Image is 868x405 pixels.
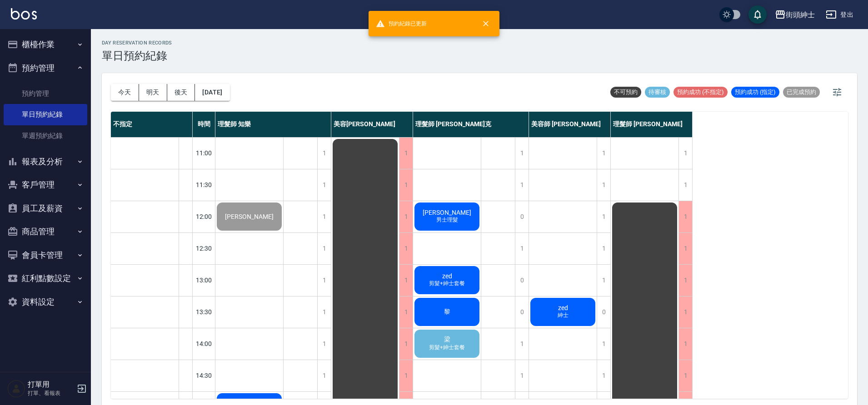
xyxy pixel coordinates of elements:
div: 13:00 [193,264,215,296]
span: [PERSON_NAME] [223,213,275,220]
div: 1 [399,169,413,201]
a: 預約管理 [4,83,87,104]
div: 1 [515,328,529,360]
span: 預約成功 (不指定) [673,88,728,96]
button: 員工及薪資 [4,197,87,220]
div: 1 [597,328,610,360]
div: 1 [399,296,413,328]
div: 1 [399,265,413,296]
div: 1 [515,169,529,201]
span: zed [556,304,570,311]
span: 黎 [442,308,452,316]
div: 1 [678,169,692,201]
button: 今天 [111,84,139,101]
button: 會員卡管理 [4,243,87,267]
div: 1 [317,169,331,201]
span: 紳士 [556,311,570,319]
div: 1 [399,201,413,232]
span: 不可預約 [610,88,641,96]
div: 1 [597,138,610,169]
h3: 單日預約紀錄 [102,49,172,62]
img: Person [7,380,25,398]
div: 1 [597,201,610,232]
button: 客戶管理 [4,173,87,197]
a: 單週預約紀錄 [4,125,87,146]
button: close [476,14,496,34]
h5: 打單用 [28,380,74,389]
div: 1 [399,233,413,264]
span: 已完成預約 [783,88,820,96]
div: 1 [678,265,692,296]
div: 時間 [193,112,215,137]
div: 1 [515,233,529,264]
div: 街頭紳士 [786,9,815,20]
div: 14:30 [193,360,215,391]
img: Logo [11,8,37,20]
div: 0 [515,296,529,328]
div: 1 [678,138,692,169]
span: zed [440,272,454,280]
div: 1 [597,233,610,264]
div: 美容師 [PERSON_NAME] [529,112,611,137]
a: 單日預約紀錄 [4,104,87,125]
div: 1 [515,360,529,391]
span: 剪髮+紳士套餐 [427,280,467,287]
div: 1 [399,138,413,169]
div: 1 [317,296,331,328]
div: 理髮師 [PERSON_NAME]克 [413,112,529,137]
div: 1 [317,328,331,360]
div: 1 [678,201,692,232]
button: [DATE] [195,84,229,101]
div: 1 [317,265,331,296]
div: 1 [678,233,692,264]
div: 1 [317,201,331,232]
div: 1 [597,265,610,296]
h2: day Reservation records [102,40,172,46]
div: 0 [515,265,529,296]
div: 1 [399,360,413,391]
span: 待審核 [645,88,670,96]
button: 報表及分析 [4,150,87,173]
button: 街頭紳士 [771,5,818,24]
button: 櫃檯作業 [4,33,87,56]
div: 12:00 [193,201,215,232]
span: 梁 [442,336,452,344]
div: 1 [597,360,610,391]
div: 12:30 [193,232,215,264]
div: 1 [399,328,413,360]
div: 1 [317,138,331,169]
span: 男士理髮 [434,216,460,224]
span: 剪髮+紳士套餐 [427,344,467,351]
span: 預約紀錄已更新 [376,19,427,28]
button: 商品管理 [4,220,87,243]
button: 紅利點數設定 [4,267,87,290]
div: 理髮師 [PERSON_NAME] [611,112,693,137]
div: 不指定 [111,112,193,137]
button: 後天 [167,84,195,101]
button: 明天 [139,84,167,101]
p: 打單、看報表 [28,389,74,397]
button: save [748,5,767,24]
div: 13:30 [193,296,215,328]
div: 1 [678,296,692,328]
button: 資料設定 [4,290,87,314]
button: 預約管理 [4,56,87,80]
div: 1 [515,138,529,169]
div: 理髮師 知樂 [215,112,331,137]
div: 0 [597,296,610,328]
div: 1 [317,233,331,264]
div: 11:30 [193,169,215,201]
div: 1 [597,169,610,201]
button: 登出 [822,6,857,23]
div: 1 [678,360,692,391]
div: 0 [515,201,529,232]
div: 11:00 [193,137,215,169]
div: 美容[PERSON_NAME] [331,112,413,137]
span: [PERSON_NAME] [421,209,473,216]
div: 14:00 [193,328,215,360]
div: 1 [317,360,331,391]
div: 1 [678,328,692,360]
span: 預約成功 (指定) [731,88,779,96]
